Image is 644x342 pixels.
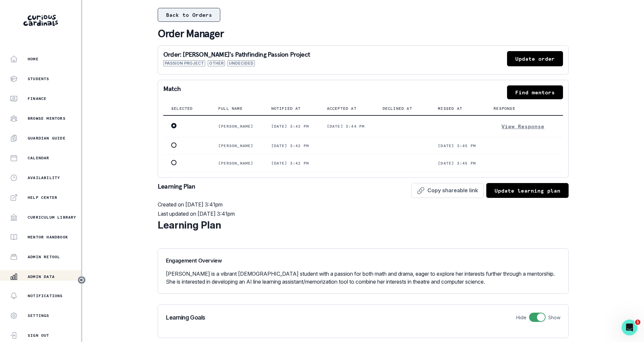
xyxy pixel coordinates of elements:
p: Selected [171,106,193,111]
p: [DATE] 3:44 pm [327,124,367,129]
p: [DATE] 3:42 pm [271,124,311,129]
span: Other [208,60,225,66]
p: Admin Data [28,274,55,279]
img: Curious Cardinals Logo [23,15,58,26]
p: Missed at [438,106,462,111]
p: [PERSON_NAME] [218,161,255,166]
p: [DATE] 3:42 pm [271,143,311,148]
p: [PERSON_NAME] [218,124,255,129]
p: Order Manager [158,27,569,40]
p: Show [548,314,560,321]
p: Match [163,85,181,99]
p: Finance [28,96,46,101]
p: [DATE] 3:42 pm [271,161,311,166]
iframe: Intercom live chat [622,320,637,335]
p: Home [28,56,39,62]
p: Browse Mentors [28,116,66,121]
p: Mentor Handbook [28,234,68,240]
p: [PERSON_NAME] [218,143,255,148]
p: Engagement Overview [166,257,560,264]
p: [DATE] 3:45 pm [438,161,478,166]
p: Full name [218,106,243,111]
p: Availability [28,175,60,180]
p: Admin Retool [28,254,60,260]
span: 1 [635,320,640,325]
p: Curriculum Library [28,215,76,220]
p: Created on [DATE] 3:41pm [158,201,569,208]
p: Order: [PERSON_NAME]'s Pathfinding Passion Project [163,51,310,58]
button: Update learning plan [486,183,569,198]
span: Passion Project [163,60,205,66]
p: Notifications [28,293,63,298]
p: Guardian Guide [28,136,66,141]
p: Settings [28,313,49,318]
p: Notified at [271,106,301,111]
p: [PERSON_NAME] is a vibrant [DEMOGRAPHIC_DATA] student with a passion for both math and drama, eag... [166,270,560,286]
p: Last updated on [DATE] 3:41pm [158,210,569,218]
p: Learning Plan [158,183,196,198]
p: [DATE] 3:45 pm [438,143,478,148]
p: Declined at [383,106,412,111]
p: Students [28,76,49,81]
span: Undecided [228,60,255,66]
button: Back to Orders [158,8,220,22]
p: Learning Goals [166,313,205,322]
p: Help Center [28,195,57,200]
div: Learning Plan [158,218,569,233]
p: Accepted at [327,106,357,111]
p: Hide [516,314,526,321]
button: Toggle sidebar [77,276,86,284]
button: Copy shareable link [411,183,484,198]
p: Sign Out [28,333,49,338]
button: Update order [507,51,563,66]
button: Find mentors [507,85,563,99]
p: Response [494,106,515,111]
p: Calendar [28,155,49,161]
button: View Response [494,121,552,132]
